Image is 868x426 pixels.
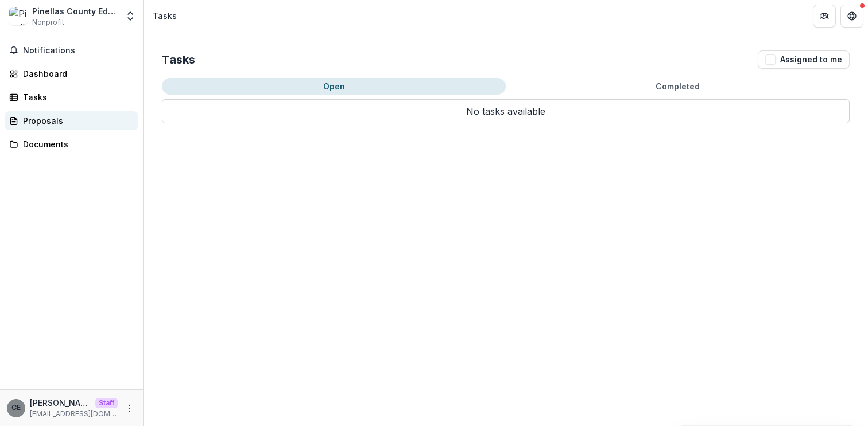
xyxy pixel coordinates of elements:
[122,401,136,415] button: More
[11,404,21,412] div: Chiji Eke
[95,398,118,408] p: Staff
[162,78,506,95] button: Open
[5,88,138,107] a: Tasks
[5,111,138,130] a: Proposals
[148,7,181,24] nav: breadcrumb
[9,7,28,25] img: Pinellas County Education Foundation Inc
[162,99,850,123] p: No tasks available
[30,397,91,409] p: [PERSON_NAME]
[23,115,129,127] div: Proposals
[758,50,850,69] button: Assigned to me
[5,135,138,154] a: Documents
[30,409,118,419] p: [EMAIL_ADDRESS][DOMAIN_NAME]
[5,64,138,83] a: Dashboard
[162,53,195,67] h2: Tasks
[122,5,138,28] button: Open entity switcher
[840,5,863,28] button: Get Help
[23,46,134,56] span: Notifications
[32,17,64,28] span: Nonprofit
[5,41,138,60] button: Notifications
[23,138,129,150] div: Documents
[813,5,836,28] button: Partners
[32,5,118,17] div: Pinellas County Education Foundation Inc
[153,10,177,22] div: Tasks
[23,91,129,103] div: Tasks
[23,68,129,80] div: Dashboard
[506,78,850,95] button: Completed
